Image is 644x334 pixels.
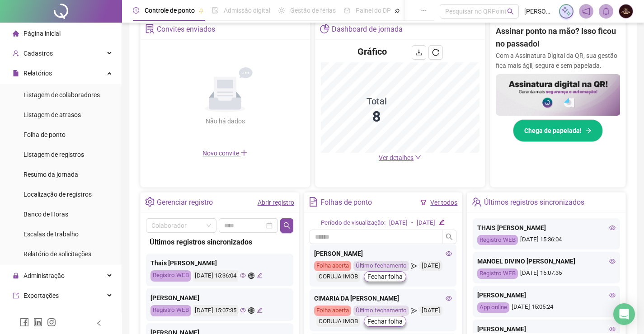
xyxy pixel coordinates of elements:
[367,316,403,326] span: Fechar folha
[419,306,442,316] div: [DATE]
[582,7,590,15] span: notification
[13,50,19,56] span: user-add
[24,171,78,178] span: Resumo da jornada
[258,199,294,206] a: Abrir registro
[395,8,400,14] span: pushpin
[432,49,439,56] span: reload
[283,222,291,229] span: search
[609,326,616,332] span: eye
[24,250,91,258] span: Relatório de solicitações
[496,25,620,51] h2: Assinar ponto na mão? Isso ficou no passado!
[419,261,442,271] div: [DATE]
[357,45,387,58] h4: Gráfico
[13,70,19,76] span: file
[314,306,351,316] div: Folha aberta
[411,306,417,316] span: send
[477,268,616,279] div: [DATE] 15:07:35
[240,149,248,156] span: plus
[309,197,318,207] span: file-text
[24,231,79,238] span: Escalas de trabalho
[609,225,616,231] span: eye
[364,271,406,282] button: Fechar folha
[240,273,246,278] span: eye
[477,235,518,245] div: Registro WEB
[353,261,409,271] div: Último fechamento
[212,7,218,14] span: file-done
[193,270,238,282] div: [DATE] 15:36:04
[364,316,406,327] button: Fechar folha
[446,250,452,257] span: eye
[619,5,633,18] img: 2782
[321,218,385,228] div: Período de visualização:
[240,307,246,313] span: eye
[602,7,610,15] span: bell
[314,249,452,259] div: [PERSON_NAME]
[484,195,584,210] div: Últimos registros sincronizados
[477,235,616,245] div: [DATE] 15:36:04
[257,273,263,278] span: edit
[224,7,270,14] span: Admissão digital
[415,49,423,56] span: download
[314,261,351,271] div: Folha aberta
[613,303,635,325] div: Open Intercom Messenger
[157,22,215,37] div: Convites enviados
[198,8,204,14] span: pushpin
[417,218,435,228] div: [DATE]
[13,273,19,279] span: lock
[389,218,408,228] div: [DATE]
[24,111,81,118] span: Listagem de atrasos
[150,270,191,282] div: Registro WEB
[477,324,616,334] div: [PERSON_NAME]
[314,293,452,303] div: CIMARIA DA [PERSON_NAME]
[193,305,238,316] div: [DATE] 15:07:35
[150,305,191,316] div: Registro WEB
[24,211,68,218] span: Banco de Horas
[477,223,616,233] div: THAIS [PERSON_NAME]
[415,154,421,160] span: down
[13,30,19,37] span: home
[507,8,514,15] span: search
[472,197,481,207] span: team
[20,318,29,327] span: facebook
[150,258,289,268] div: Thais [PERSON_NAME]
[344,7,350,14] span: dashboard
[430,199,457,206] a: Ver todos
[446,233,453,240] span: search
[477,268,518,279] div: Registro WEB
[477,256,616,266] div: MANOEL DIVINO [PERSON_NAME]
[524,126,582,136] span: Chega de papelada!
[420,199,427,206] span: filter
[290,7,336,14] span: Gestão de férias
[411,218,413,228] div: -
[446,295,452,301] span: eye
[133,7,139,14] span: clock-circle
[609,292,616,298] span: eye
[477,302,616,313] div: [DATE] 15:05:24
[561,6,571,16] img: sparkle-icon.fc2bf0ac1784a2077858766a79e2daf3.svg
[477,302,509,313] div: App online
[150,293,289,303] div: [PERSON_NAME]
[145,7,195,14] span: Controle de ponto
[24,50,53,57] span: Cadastros
[24,131,66,138] span: Folha de ponto
[24,91,100,99] span: Listagem de colaboradores
[316,272,360,282] div: CORUJA IMOB
[145,24,155,33] span: solution
[439,219,445,225] span: edit
[524,6,554,16] span: [PERSON_NAME]
[332,22,403,37] div: Dashboard de jornada
[47,318,56,327] span: instagram
[33,318,42,327] span: linkedin
[320,24,329,33] span: pie-chart
[585,127,592,134] span: arrow-right
[157,195,213,210] div: Gerenciar registro
[379,154,414,161] span: Ver detalhes
[379,154,421,161] a: Ver detalhes down
[96,320,102,326] span: left
[202,150,248,157] span: Novo convite
[320,195,372,210] div: Folhas de ponto
[24,151,84,158] span: Listagem de registros
[24,30,61,37] span: Página inicial
[24,292,59,299] span: Exportações
[13,292,19,299] span: export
